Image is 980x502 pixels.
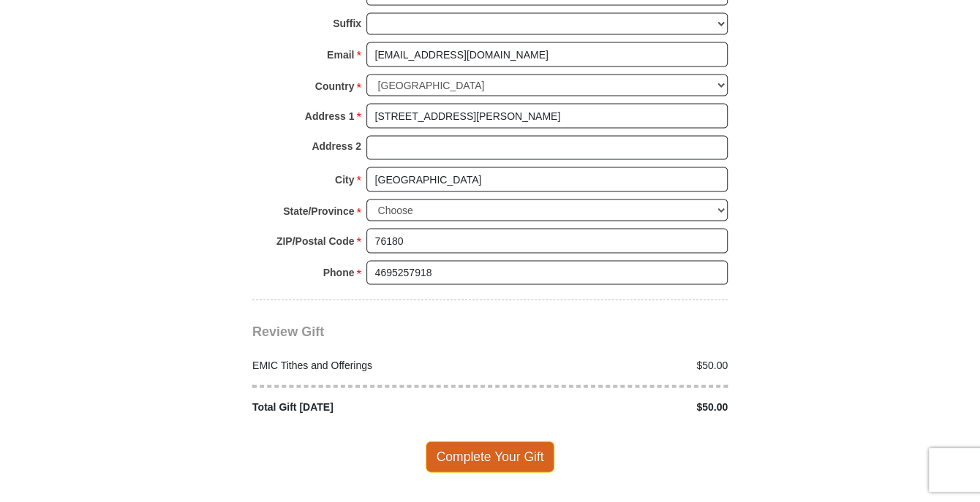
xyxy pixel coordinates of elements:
[335,170,354,190] strong: City
[323,262,355,283] strong: Phone
[305,106,355,126] strong: Address 1
[252,324,324,339] span: Review Gift
[327,45,354,65] strong: Email
[490,400,736,415] div: $50.00
[312,136,361,156] strong: Address 2
[245,358,491,373] div: EMIC Tithes and Offerings
[283,201,354,221] strong: State/Province
[276,231,355,251] strong: ZIP/Postal Code
[490,358,736,373] div: $50.00
[426,441,555,472] span: Complete Your Gift
[315,76,355,96] strong: Country
[245,400,491,415] div: Total Gift [DATE]
[333,13,361,34] strong: Suffix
